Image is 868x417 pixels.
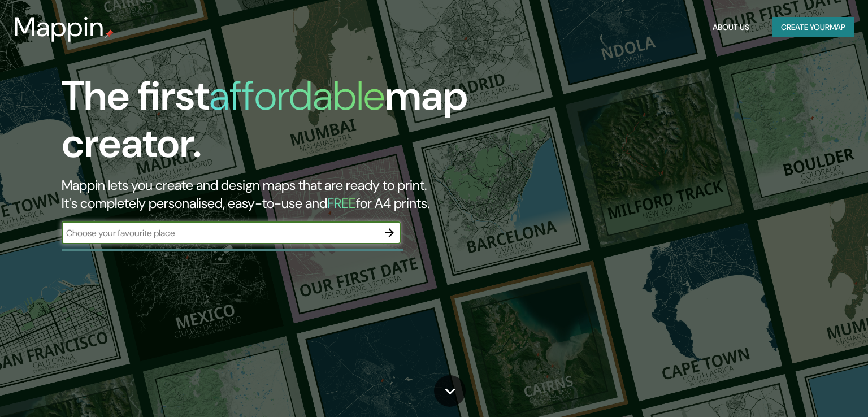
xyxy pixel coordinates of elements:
button: About Us [708,17,754,38]
h2: Mappin lets you create and design maps that are ready to print. It's completely personalised, eas... [62,176,496,212]
input: Choose your favourite place [62,227,378,240]
button: Create yourmap [772,17,854,38]
h3: Mappin [14,11,105,43]
img: mappin-pin [105,29,114,38]
h1: The first map creator. [62,72,496,176]
h1: affordable [209,69,385,122]
h5: FREE [327,194,356,212]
